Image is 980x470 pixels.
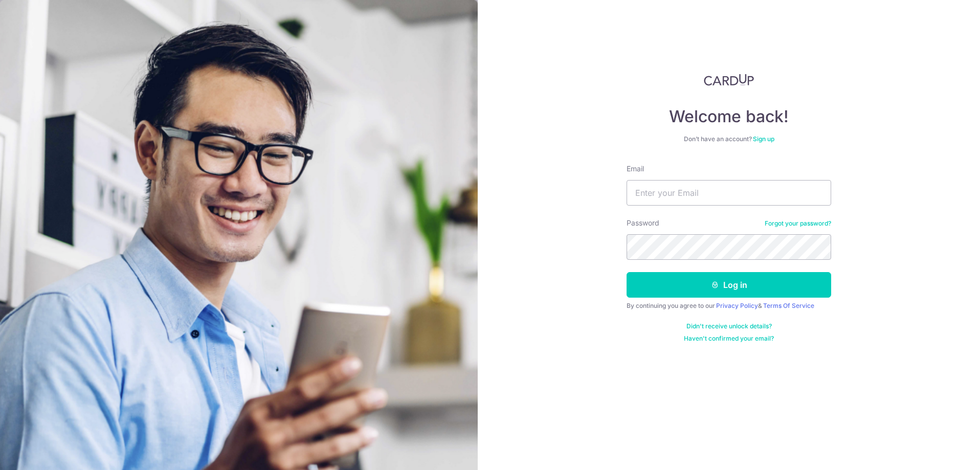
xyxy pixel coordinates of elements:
button: Log in [627,272,831,298]
a: Forgot your password? [765,219,831,228]
div: By continuing you agree to our & [627,302,831,310]
label: Password [627,218,659,228]
label: Email [627,164,644,174]
a: Haven't confirmed your email? [684,334,774,343]
h4: Welcome back! [627,106,831,127]
input: Enter your Email [627,180,831,206]
div: Don’t have an account? [627,135,831,143]
a: Didn't receive unlock details? [686,322,772,330]
img: CardUp Logo [704,74,754,86]
a: Privacy Policy [716,302,758,309]
a: Terms Of Service [763,302,814,309]
a: Sign up [753,135,774,143]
